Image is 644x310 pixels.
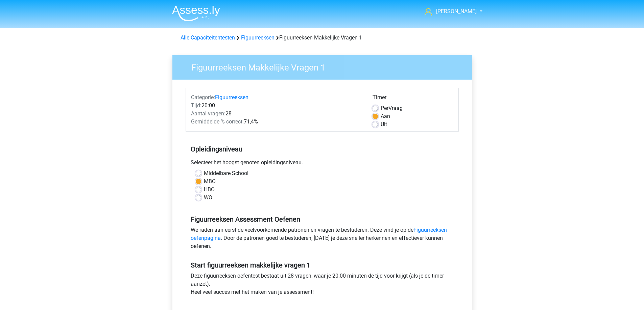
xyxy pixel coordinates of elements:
[172,5,220,21] img: Assessly
[381,105,388,111] span: Per
[373,93,453,104] div: Timer
[204,194,212,202] label: WO
[436,8,477,15] span: [PERSON_NAME]
[186,226,459,253] div: We raden aan eerst de veelvoorkomende patronen en vragen te bestuderen. Deze vind je op de . Door...
[186,110,367,118] div: 28
[204,169,248,177] label: Middelbare School
[215,94,248,101] a: Figuurreeksen
[186,272,459,299] div: Deze figuurreeksen oefentest bestaat uit 28 vragen, waar je 20:00 minuten de tijd voor krijgt (al...
[381,104,403,112] label: Vraag
[381,112,390,120] label: Aan
[183,60,467,73] h3: Figuurreeksen Makkelijke Vragen 1
[186,159,459,169] div: Selecteer het hoogst genoten opleidingsniveau.
[204,186,215,194] label: HBO
[381,120,387,129] label: Uit
[191,110,225,117] span: Aantal vragen:
[191,102,201,109] span: Tijd:
[241,34,275,41] a: Figuurreeksen
[186,102,367,110] div: 20:00
[178,34,467,42] div: Figuurreeksen Makkelijke Vragen 1
[191,142,454,156] h5: Opleidingsniveau
[422,7,477,16] a: [PERSON_NAME]
[191,261,454,269] h5: Start figuurreeksen makkelijke vragen 1
[191,118,244,125] span: Gemiddelde % correct:
[204,177,216,186] label: MBO
[191,94,215,101] span: Categorie:
[191,215,454,223] h5: Figuurreeksen Assessment Oefenen
[181,34,235,41] a: Alle Capaciteitentesten
[186,118,367,126] div: 71,4%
